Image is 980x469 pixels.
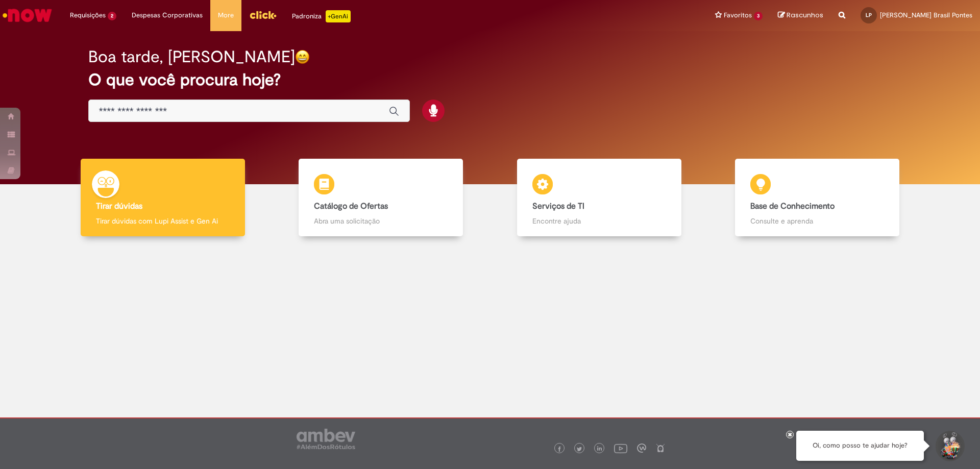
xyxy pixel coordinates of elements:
img: logo_footer_youtube.png [614,441,627,455]
img: logo_footer_ambev_rotulo_gray.png [297,429,355,449]
img: logo_footer_linkedin.png [597,446,602,452]
p: Tirar dúvidas com Lupi Assist e Gen Ai [96,216,230,226]
img: click_logo_yellow_360x200.png [249,7,277,22]
span: [PERSON_NAME] Brasil Pontes [880,11,972,19]
h2: Boa tarde, [PERSON_NAME] [88,48,295,66]
b: Base de Conhecimento [750,201,835,211]
b: Tirar dúvidas [96,201,142,211]
a: Base de Conhecimento Consulte e aprenda [708,159,927,237]
p: Consulte e aprenda [750,216,884,226]
a: Catálogo de Ofertas Abra uma solicitação [272,159,491,237]
img: ServiceNow [1,5,54,26]
span: 3 [754,12,763,20]
img: logo_footer_twitter.png [577,447,582,452]
span: LP [866,12,872,18]
a: Tirar dúvidas Tirar dúvidas com Lupi Assist e Gen Ai [54,159,272,237]
span: Requisições [70,10,106,20]
span: Favoritos [724,10,752,20]
p: Abra uma solicitação [314,216,448,226]
h2: O que você procura hoje? [88,71,892,89]
a: Serviços de TI Encontre ajuda [490,159,708,237]
span: 2 [108,12,116,20]
span: More [218,10,234,20]
b: Serviços de TI [532,201,584,211]
button: Iniciar Conversa de Suporte [934,431,965,461]
div: Padroniza [292,10,351,22]
img: logo_footer_naosei.png [656,443,665,453]
b: Catálogo de Ofertas [314,201,388,211]
p: +GenAi [326,10,351,22]
a: Rascunhos [778,11,823,20]
img: logo_footer_workplace.png [637,443,646,453]
img: logo_footer_facebook.png [557,447,562,452]
span: Rascunhos [787,10,823,20]
span: Despesas Corporativas [132,10,203,20]
div: Oi, como posso te ajudar hoje? [796,431,924,461]
p: Encontre ajuda [532,216,666,226]
img: happy-face.png [295,50,310,64]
